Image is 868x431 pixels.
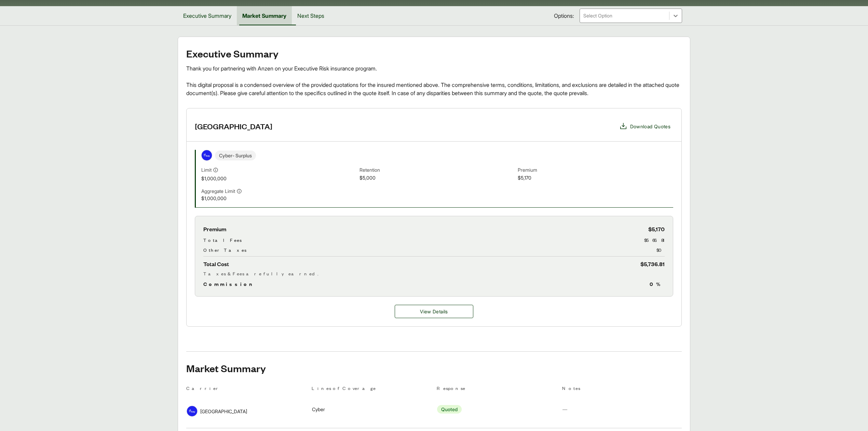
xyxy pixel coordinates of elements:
th: Notes [562,384,682,394]
button: Next Steps [292,6,330,25]
span: $5,170 [518,174,673,182]
span: Retention [360,166,515,174]
span: Premium [203,224,226,234]
span: $5,170 [648,224,665,234]
span: Options: [554,12,574,20]
span: Cyber [312,406,325,413]
span: — [562,406,567,412]
h2: Executive Summary [186,48,682,59]
span: $5,736.81 [640,259,665,269]
button: Market Summary [237,6,292,25]
span: Total Fees [203,236,242,244]
h3: [GEOGRAPHIC_DATA] [195,121,272,131]
span: $0 [656,246,665,253]
span: Total Cost [203,259,229,269]
h2: Market Summary [186,363,682,374]
span: Download Quotes [630,123,670,130]
img: At-Bay [202,150,212,160]
span: $566.81 [644,236,665,244]
span: $1,000,000 [201,175,357,182]
th: Response [437,384,557,394]
span: Aggregate Limit [201,187,235,195]
th: Carrier [186,384,306,394]
span: Limit [201,166,212,173]
th: Lines of Coverage [312,384,432,394]
button: Download Quotes [616,119,673,133]
a: At-Bay details [395,305,473,318]
span: $5,000 [360,174,515,182]
span: Cyber - Surplus [215,151,256,160]
span: Premium [518,166,673,174]
button: View Details [395,305,473,318]
span: Quoted [437,405,462,414]
span: [GEOGRAPHIC_DATA] [200,408,247,415]
img: At-Bay logo [187,406,197,416]
div: Taxes & Fees are fully earned. [203,270,665,277]
span: 0 % [650,280,665,288]
span: Commission [203,280,255,288]
div: Thank you for partnering with Anzen on your Executive Risk insurance program. This digital propos... [186,64,682,97]
span: $1,000,000 [201,195,357,202]
span: Other Taxes [203,246,246,253]
button: Executive Summary [178,6,237,25]
span: View Details [420,308,448,315]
